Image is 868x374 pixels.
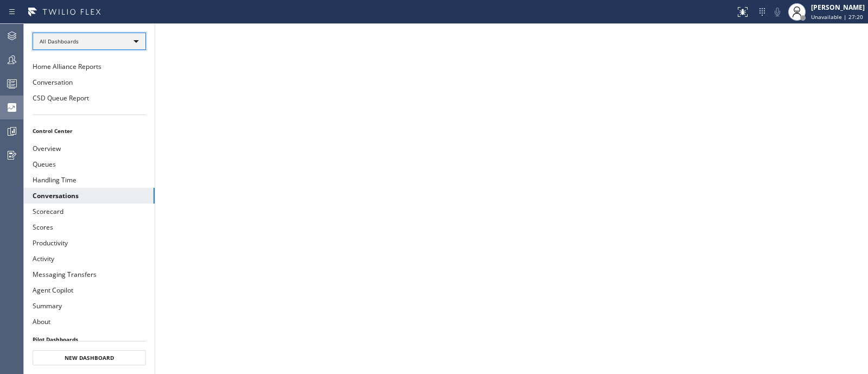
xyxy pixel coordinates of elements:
[811,3,865,12] div: [PERSON_NAME]
[24,267,155,282] button: Messaging Transfers
[24,298,155,314] button: Summary
[24,235,155,251] button: Productivity
[24,59,155,74] button: Home Alliance Reports
[24,172,155,188] button: Handling Time
[24,219,155,235] button: Scores
[24,282,155,298] button: Agent Copilot
[24,204,155,219] button: Scorecard
[770,4,785,20] button: Mute
[24,314,155,329] button: About
[24,124,155,138] li: Control Center
[24,90,155,106] button: CSD Queue Report
[155,24,868,374] iframe: dashboard_a770a674769b
[24,251,155,267] button: Activity
[24,74,155,90] button: Conversation
[811,13,863,21] span: Unavailable | 27:20
[24,188,155,204] button: Conversations
[33,350,146,365] button: New Dashboard
[33,33,146,50] div: All Dashboards
[24,156,155,172] button: Queues
[24,141,155,156] button: Overview
[24,332,155,346] li: Pilot Dashboards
